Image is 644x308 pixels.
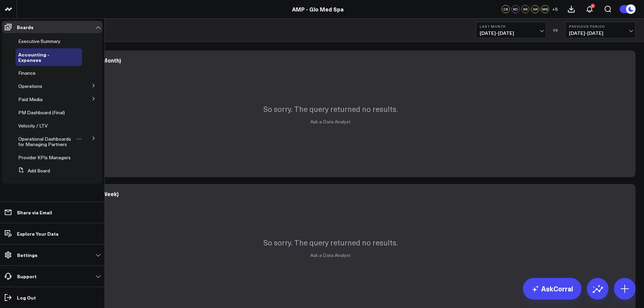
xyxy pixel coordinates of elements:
[17,24,33,30] p: Boards
[476,22,546,38] button: Last Month[DATE]-[DATE]
[569,24,632,28] b: Previous Period
[18,97,43,102] a: Paid Media
[523,278,581,300] a: AskCorral
[263,104,398,114] p: So sorry. The query returned no results.
[569,30,632,36] span: [DATE] - [DATE]
[502,5,510,13] div: CS
[541,5,549,13] div: MS
[2,291,102,304] a: Log Out
[17,252,38,258] p: Settings
[18,136,71,147] span: Operational Dashboards for Managing Partners
[521,5,529,13] div: KR
[18,70,35,76] span: Finance
[18,39,61,44] a: Executive Summary
[550,28,562,32] div: VS
[17,210,52,215] p: Share via Email
[18,136,76,147] a: Operational Dashboards for Managing Partners
[17,274,37,279] p: Support
[18,109,65,116] span: PM Dashboard (Final)
[480,30,543,36] span: [DATE] - [DATE]
[552,7,558,11] span: + 5
[531,5,539,13] div: GR
[310,252,351,258] a: Ask a Data Analyst
[18,155,71,160] a: Provider KPIs Managers
[18,96,43,102] span: Paid Media
[263,237,398,247] p: So sorry. The query returned no results.
[480,24,543,28] b: Last Month
[18,84,42,89] a: Operations
[511,5,520,13] div: KD
[18,110,65,115] a: PM Dashboard (Final)
[292,5,343,13] a: AMP - Glo Med Spa
[16,165,50,177] button: Add Board
[17,231,58,236] p: Explore Your Data
[17,295,36,300] p: Log Out
[18,154,71,161] span: Provider KPIs Managers
[18,123,48,128] a: Velocity / LTV
[591,4,595,8] div: 1
[18,38,61,44] span: Executive Summary
[310,118,351,125] a: Ask a Data Analyst
[18,122,48,129] span: Velocity / LTV
[18,70,35,76] a: Finance
[18,83,42,89] span: Operations
[18,51,49,63] span: Accounting - Expenses
[565,22,636,38] button: Previous Period[DATE]-[DATE]
[551,5,559,13] button: +5
[18,52,72,63] a: Accounting - Expenses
